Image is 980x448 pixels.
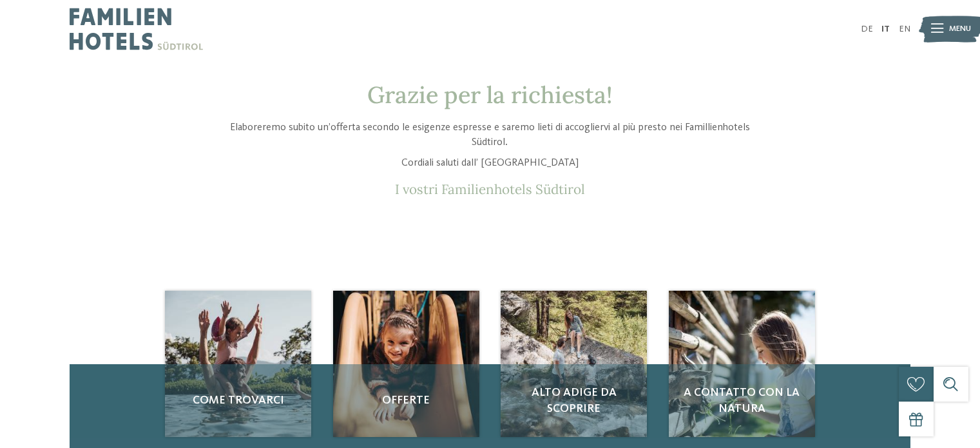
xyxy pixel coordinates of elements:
span: Grazie per la richiesta! [367,80,612,110]
span: Menu [949,23,971,35]
p: Cordiali saluti dall’ [GEOGRAPHIC_DATA] [215,156,766,171]
a: Richiesta Alto Adige da scoprire [501,291,647,437]
span: Alto Adige da scoprire [512,385,635,417]
a: Richiesta A contatto con la natura [669,291,815,437]
span: A contatto con la natura [680,385,803,417]
a: IT [881,24,890,34]
img: Richiesta [501,291,647,437]
img: Richiesta [165,291,311,437]
p: Elaboreremo subito un’offerta secondo le esigenze espresse e saremo lieti di accogliervi al più p... [215,121,766,150]
a: Richiesta Come trovarci [165,291,311,437]
p: I vostri Familienhotels Südtirol [215,182,766,198]
a: Richiesta Offerte [333,291,479,437]
a: DE [861,24,873,34]
span: Come trovarci [177,393,300,409]
img: Richiesta [333,291,479,437]
img: Richiesta [669,291,815,437]
a: EN [899,24,910,34]
span: Offerte [345,393,468,409]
